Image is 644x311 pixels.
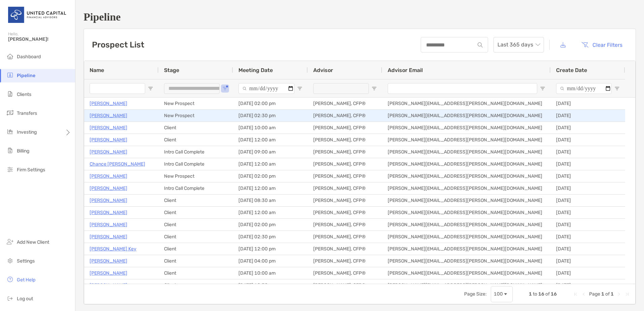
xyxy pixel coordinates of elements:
div: Client [159,207,233,218]
p: [PERSON_NAME] [90,196,127,205]
div: [PERSON_NAME][EMAIL_ADDRESS][PERSON_NAME][DOMAIN_NAME] [382,158,551,170]
button: Clear Filters [576,37,627,52]
div: Client [159,195,233,206]
div: First Page [573,291,578,297]
button: Open Filter Menu [372,86,377,91]
span: Clients [17,92,31,97]
img: pipeline icon [6,71,14,79]
span: Transfers [17,110,37,116]
div: [PERSON_NAME], CFP® [308,219,382,231]
span: 16 [551,291,557,297]
div: [DATE] 02:00 pm [233,219,308,231]
span: of [605,291,610,297]
p: [PERSON_NAME] [90,233,127,241]
div: Client [159,219,233,231]
a: [PERSON_NAME] [90,99,127,108]
span: Investing [17,129,37,135]
div: [DATE] 02:30 pm [233,110,308,122]
div: [DATE] 10:30 am [233,279,308,291]
div: Client [159,231,233,243]
span: Meeting Date [238,67,273,73]
img: billing icon [6,146,14,154]
div: [PERSON_NAME][EMAIL_ADDRESS][PERSON_NAME][DOMAIN_NAME] [382,195,551,206]
div: [PERSON_NAME], CFP® [308,158,382,170]
div: [PERSON_NAME][EMAIL_ADDRESS][PERSON_NAME][DOMAIN_NAME] [382,98,551,109]
div: Previous Page [581,291,586,297]
img: get-help icon [6,275,14,283]
img: logout icon [6,294,14,302]
div: Client [159,122,233,134]
div: Page Size [491,286,513,302]
div: [DATE] [551,182,625,194]
span: Firm Settings [17,167,45,173]
div: [PERSON_NAME][EMAIL_ADDRESS][PERSON_NAME][DOMAIN_NAME] [382,170,551,182]
button: Open Filter Menu [222,86,228,91]
span: Page [589,291,600,297]
p: [PERSON_NAME] [90,184,127,193]
span: Advisor [313,67,333,73]
button: Open Filter Menu [148,86,153,91]
div: 100 [494,291,503,297]
a: Chance [PERSON_NAME] [90,160,145,168]
input: Advisor Email Filter Input [388,83,537,94]
img: dashboard icon [6,52,14,60]
span: [PERSON_NAME]! [8,36,71,42]
button: Open Filter Menu [297,86,302,91]
div: [PERSON_NAME][EMAIL_ADDRESS][PERSON_NAME][DOMAIN_NAME] [382,182,551,194]
div: [PERSON_NAME][EMAIL_ADDRESS][PERSON_NAME][DOMAIN_NAME] [382,219,551,231]
div: New Prospect [159,170,233,182]
div: [PERSON_NAME], CFP® [308,182,382,194]
p: [PERSON_NAME] [90,172,127,180]
div: [DATE] 10:00 am [233,267,308,279]
a: [PERSON_NAME] [90,269,127,277]
input: Name Filter Input [90,83,145,94]
div: [PERSON_NAME][EMAIL_ADDRESS][PERSON_NAME][DOMAIN_NAME] [382,231,551,243]
img: settings icon [6,256,14,265]
div: Client [159,134,233,146]
span: Last 365 days [497,37,540,52]
div: [PERSON_NAME], CFP® [308,243,382,255]
input: Meeting Date Filter Input [238,83,294,94]
div: [DATE] [551,134,625,146]
div: [DATE] [551,207,625,218]
div: [DATE] [551,219,625,231]
div: [PERSON_NAME], CFP® [308,134,382,146]
span: Create Date [556,67,587,73]
div: Client [159,267,233,279]
div: [PERSON_NAME], CFP® [308,255,382,267]
img: United Capital Logo [8,3,67,27]
span: Log out [17,296,33,302]
span: Get Help [17,277,35,283]
div: [PERSON_NAME], CFP® [308,146,382,158]
div: [PERSON_NAME][EMAIL_ADDRESS][PERSON_NAME][DOMAIN_NAME] [382,146,551,158]
span: to [533,291,537,297]
a: [PERSON_NAME] Key [90,245,136,253]
span: Name [90,67,104,73]
div: [DATE] [551,279,625,291]
span: Billing [17,148,29,154]
div: [DATE] 12:00 am [233,134,308,146]
button: Open Filter Menu [540,86,545,91]
div: [DATE] [551,158,625,170]
span: Pipeline [17,73,35,78]
div: [DATE] 04:00 pm [233,255,308,267]
div: [DATE] 02:00 pm [233,170,308,182]
a: [PERSON_NAME] [90,220,127,229]
div: Last Page [624,291,630,297]
div: [DATE] 02:30 pm [233,231,308,243]
p: [PERSON_NAME] [90,208,127,217]
div: [DATE] 12:00 am [233,207,308,218]
h1: Pipeline [84,11,636,23]
div: [DATE] [551,146,625,158]
p: [PERSON_NAME] [90,148,127,156]
div: [PERSON_NAME][EMAIL_ADDRESS][PERSON_NAME][DOMAIN_NAME] [382,110,551,122]
button: Open Filter Menu [614,86,620,91]
a: [PERSON_NAME] [90,281,127,289]
span: Settings [17,258,35,264]
div: Next Page [616,291,622,297]
input: Create Date Filter Input [556,83,612,94]
span: Stage [164,67,179,73]
a: [PERSON_NAME] [90,111,127,120]
div: [DATE] [551,243,625,255]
